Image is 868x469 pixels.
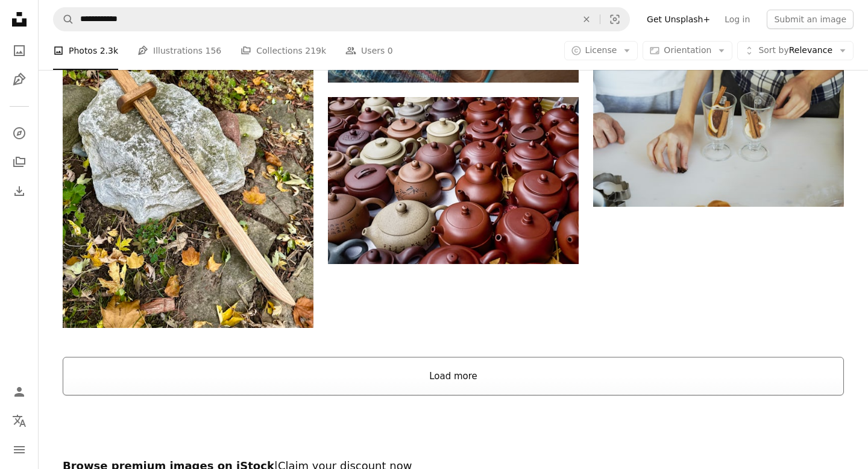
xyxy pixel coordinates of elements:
[388,44,393,57] span: 0
[7,438,31,462] button: Menu
[573,8,600,31] button: Clear
[53,7,630,31] form: Find visuals sitewide
[328,97,579,264] img: pile of brown and beige teapots
[54,8,74,31] button: Search Unsplash
[7,179,31,203] a: Download History
[241,31,326,70] a: Collections 219k
[767,10,854,29] button: Submit an image
[345,31,393,70] a: Users 0
[564,41,638,60] button: License
[585,45,617,55] span: License
[7,150,31,174] a: Collections
[643,41,732,60] button: Orientation
[758,45,788,55] span: Sort by
[7,68,31,92] a: Illustrations
[717,10,757,29] a: Log in
[305,44,326,57] span: 219k
[7,39,31,63] a: Photos
[63,155,313,166] a: a wooden sword laying on top of a rock
[7,121,31,145] a: Explore
[664,45,711,55] span: Orientation
[758,45,832,57] span: Relevance
[7,409,31,433] button: Language
[593,66,844,207] img: People preparing mulled wine with spices and fruit.
[640,10,717,29] a: Get Unsplash+
[7,380,31,404] a: Log in / Sign up
[593,131,844,142] a: People preparing mulled wine with spices and fruit.
[206,44,222,57] span: 156
[7,7,31,34] a: Home — Unsplash
[600,8,629,31] button: Visual search
[63,357,844,395] button: Load more
[328,175,579,186] a: pile of brown and beige teapots
[137,31,221,70] a: Illustrations 156
[737,41,854,60] button: Sort byRelevance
